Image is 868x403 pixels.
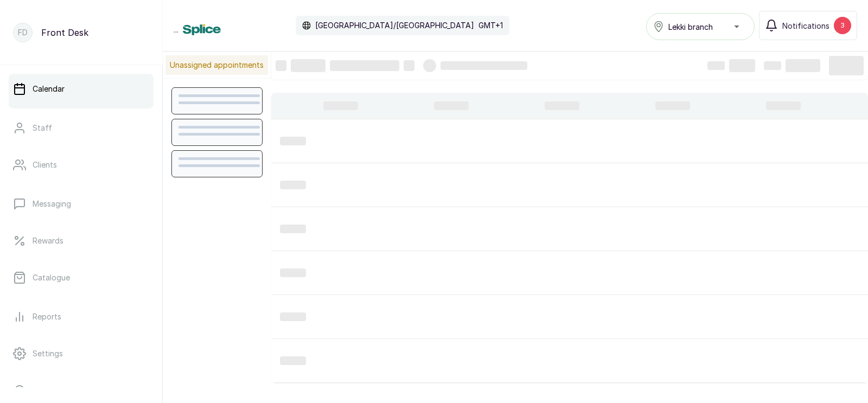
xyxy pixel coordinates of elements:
p: Messaging [33,199,71,209]
a: Rewards [9,226,154,256]
p: GMT+1 [478,20,503,31]
div: ... [174,16,509,35]
button: Lekki branch [646,13,755,40]
a: Calendar [9,74,154,104]
p: Catalogue [33,272,70,283]
p: Front Desk [41,26,88,39]
p: FD [18,27,28,38]
p: Staff [33,123,52,133]
p: Reports [33,311,61,322]
p: Unassigned appointments [165,55,268,75]
button: Notifications3 [759,11,857,40]
p: Calendar [33,84,65,94]
a: Messaging [9,189,154,219]
a: Staff [9,113,154,143]
p: Support [33,385,62,396]
p: Rewards [33,235,63,246]
a: Clients [9,150,154,180]
span: Notifications [782,20,829,31]
div: 3 [834,17,851,34]
p: [GEOGRAPHIC_DATA]/[GEOGRAPHIC_DATA] [315,20,474,31]
span: Lekki branch [668,21,713,33]
a: Reports [9,302,154,332]
p: Clients [33,159,57,170]
p: Settings [33,348,63,359]
a: Catalogue [9,263,154,293]
a: Settings [9,338,154,369]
